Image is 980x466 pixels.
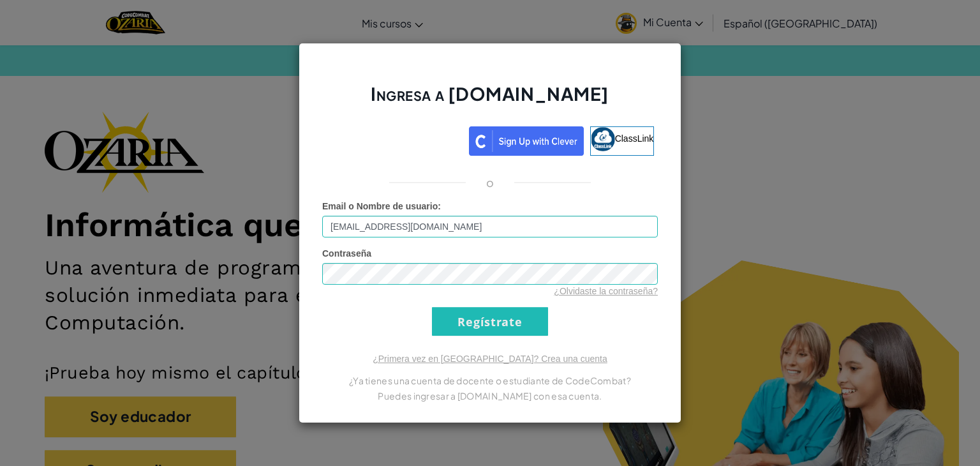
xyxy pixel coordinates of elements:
p: ¿Ya tienes una cuenta de docente o estudiante de CodeCombat? [322,373,658,388]
a: ¿Primera vez en [GEOGRAPHIC_DATA]? Crea una cuenta [373,354,607,364]
input: Regístrate [432,307,548,336]
p: Puedes ingresar a [DOMAIN_NAME] con esa cuenta. [322,388,658,403]
img: classlink-logo-small.png [591,127,615,151]
p: o [486,175,494,190]
h2: Ingresa a [DOMAIN_NAME] [322,82,658,119]
label: : [322,200,441,213]
span: ClassLink [615,133,654,144]
span: Contraseña [322,248,371,259]
img: clever_sso_button@2x.png [469,126,584,156]
span: Email o Nombre de usuario [322,201,438,211]
iframe: Botón de Acceder con Google [320,125,469,153]
a: ¿Olvidaste la contraseña? [554,286,658,296]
